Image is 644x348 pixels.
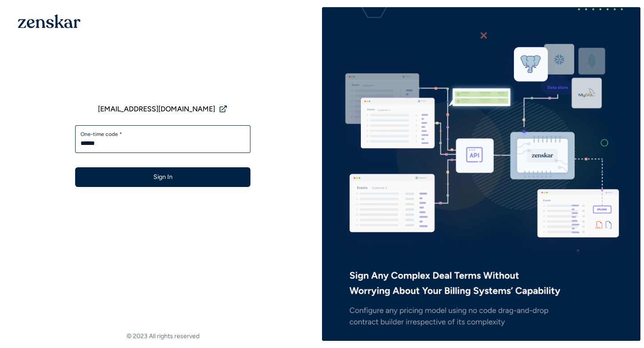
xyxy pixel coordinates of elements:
span: [EMAIL_ADDRESS][DOMAIN_NAME] [98,104,215,115]
img: 1OGAJ2xQqyY4LXKgY66KYq0eOWRCkrZdAb3gUhuVAqdWPZE9SRJmCz+oDMSn4zDLXe31Ii730ItAGKgCKgCCgCikA4Av8PJUP... [18,14,80,28]
button: Sign In [75,167,250,187]
label: One-time code * [80,131,245,138]
footer: © 2023 All rights reserved [4,332,322,341]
